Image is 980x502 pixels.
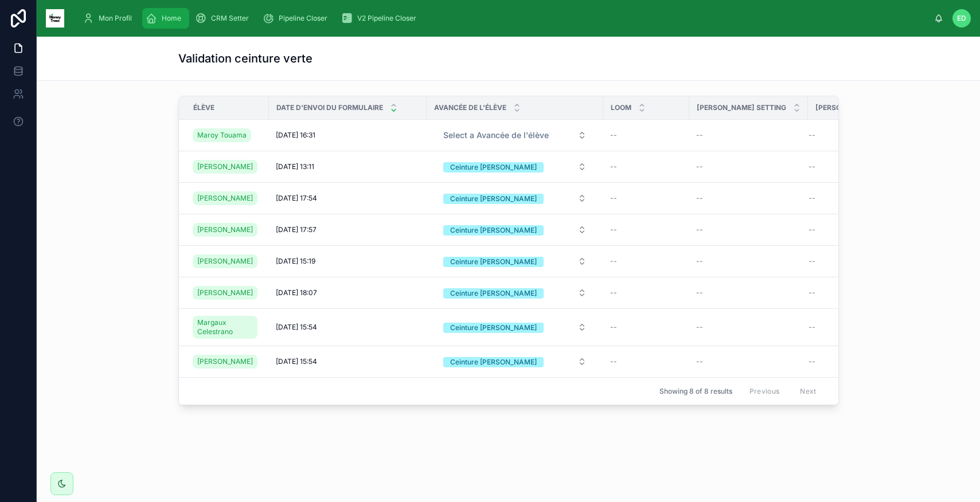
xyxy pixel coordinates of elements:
span: [PERSON_NAME] [197,162,253,171]
span: Select a Avancée de l'élève [443,130,549,141]
a: Margaux Celestrano [193,316,257,339]
span: -- [809,162,815,171]
span: [PERSON_NAME] [197,225,253,234]
span: -- [610,257,617,266]
span: -- [809,288,815,297]
a: Home [142,8,189,29]
span: -- [809,131,815,140]
div: Ceinture [PERSON_NAME] [450,225,537,236]
button: Select Button [434,283,596,303]
span: -- [809,257,815,266]
button: Select Button [434,125,596,146]
span: Avancée de l'élève [434,103,506,112]
span: -- [610,162,617,171]
span: Margaux Celestrano [197,318,253,336]
span: -- [696,323,703,332]
a: [PERSON_NAME] [193,191,257,205]
span: -- [610,131,617,140]
a: CRM Setter [192,8,257,29]
button: Select Button [434,219,596,240]
button: Select Button [434,351,596,372]
a: [PERSON_NAME] [193,254,257,268]
span: Élève [193,103,214,112]
a: [PERSON_NAME] [193,286,257,300]
span: [DATE] 15:54 [276,357,317,366]
span: -- [696,162,703,171]
a: Pipeline Closer [259,8,335,29]
a: [PERSON_NAME] [193,355,257,368]
h1: Validation ceinture verte [178,50,313,66]
span: -- [809,194,815,203]
span: [DATE] 16:31 [276,131,315,140]
a: [PERSON_NAME] [193,160,257,174]
span: [DATE] 15:54 [276,323,317,332]
span: -- [696,131,703,140]
div: Ceinture [PERSON_NAME] [450,162,537,172]
span: -- [696,194,703,203]
button: Select Button [434,317,596,338]
a: Maroy Touama [193,128,251,142]
span: -- [809,225,815,234]
span: -- [696,357,703,366]
span: [DATE] 13:11 [276,162,314,171]
a: V2 Pipeline Closer [338,8,424,29]
button: Select Button [434,188,596,209]
span: Showing 8 of 8 results [659,387,732,396]
span: Maroy Touama [197,131,247,140]
img: App logo [46,9,64,28]
span: -- [610,194,617,203]
span: [PERSON_NAME] [197,357,253,366]
span: Date d'envoi du formulaire [276,103,383,112]
span: Loom [611,103,631,112]
span: CRM Setter [211,14,249,23]
span: -- [610,323,617,332]
span: -- [696,257,703,266]
span: -- [696,225,703,234]
div: Ceinture [PERSON_NAME] [450,323,537,333]
button: Select Button [434,156,596,177]
div: scrollable content [73,6,934,31]
span: -- [696,288,703,297]
span: Mon Profil [99,14,132,23]
span: [PERSON_NAME] [197,288,253,297]
span: ED [957,14,966,23]
div: Ceinture [PERSON_NAME] [450,194,537,204]
a: Mon Profil [79,8,140,29]
div: Ceinture [PERSON_NAME] [450,288,537,299]
span: -- [610,288,617,297]
span: -- [610,225,617,234]
span: Pipeline Closer [279,14,327,23]
a: [PERSON_NAME] [193,223,257,237]
span: [DATE] 18:07 [276,288,317,297]
span: Home [162,14,181,23]
span: [DATE] 15:19 [276,257,315,266]
div: Ceinture [PERSON_NAME] [450,257,537,267]
button: Select Button [434,251,596,272]
span: [PERSON_NAME] Setting [697,103,786,112]
span: -- [809,357,815,366]
span: [PERSON_NAME] [197,194,253,203]
div: Ceinture [PERSON_NAME] [450,357,537,367]
span: -- [809,323,815,332]
span: [DATE] 17:57 [276,225,317,234]
span: V2 Pipeline Closer [357,14,416,23]
span: [PERSON_NAME] [197,257,253,266]
span: [DATE] 17:54 [276,194,317,203]
span: [PERSON_NAME] closing [815,103,886,112]
span: -- [610,357,617,366]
